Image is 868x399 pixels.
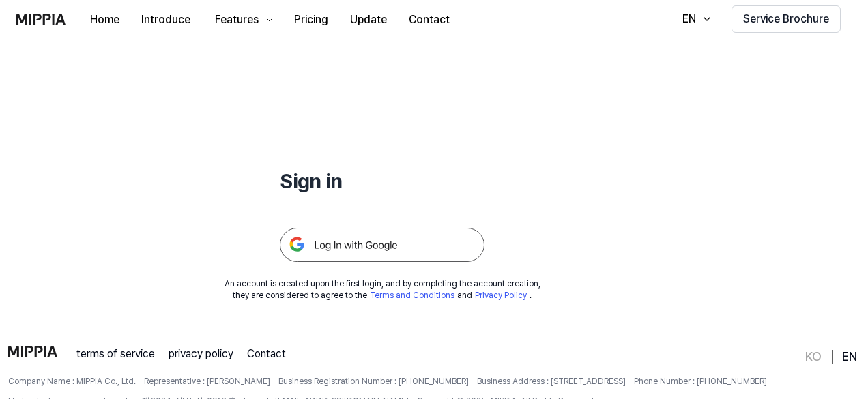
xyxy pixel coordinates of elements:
a: privacy policy [169,346,233,362]
div: An account is created upon the first login, and by completing the account creation, they are cons... [225,278,540,301]
button: Update [339,6,398,33]
span: Business Address : [STREET_ADDRESS] [477,376,626,387]
a: Privacy Policy [475,291,527,300]
a: terms of service [76,346,155,362]
a: Update [339,1,398,38]
button: Pricing [283,6,339,33]
span: Representative : [PERSON_NAME] [144,376,270,387]
button: Service Brochure [732,5,841,33]
div: Features [212,12,261,28]
button: Introduce [130,6,201,33]
h1: Sign in [280,166,484,195]
img: logo [8,346,57,357]
a: Terms and Conditions [370,291,454,300]
span: Business Registration Number : [PHONE_NUMBER] [278,376,469,387]
button: EN [669,5,721,33]
button: Home [79,6,130,33]
span: Company Name : MIPPIA Co., Ltd. [8,376,136,387]
a: Contact [247,346,286,362]
img: logo [16,14,66,25]
div: EN [680,11,699,27]
button: Contact [398,6,461,33]
img: 구글 로그인 버튼 [280,228,484,262]
a: KO [805,349,822,365]
button: Features [201,6,283,33]
a: EN [842,349,857,365]
span: Phone Number : [PHONE_NUMBER] [634,376,767,387]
